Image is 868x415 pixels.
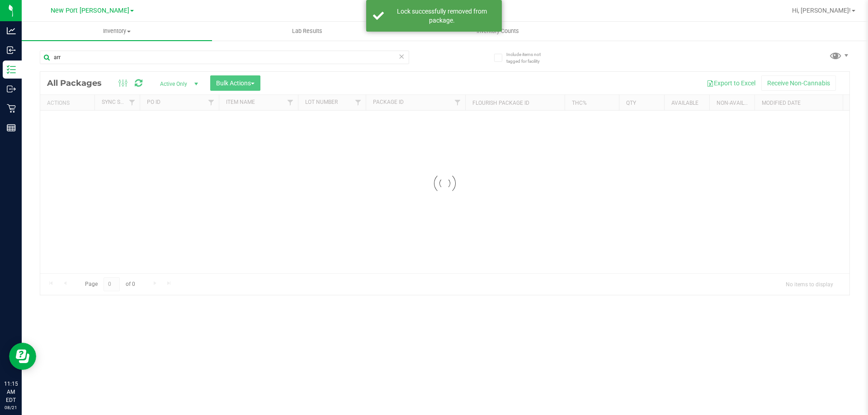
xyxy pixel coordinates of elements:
[40,51,409,64] input: Search Package ID, Item Name, SKU, Lot or Part Number...
[389,7,495,25] div: Lock successfully removed from package.
[4,404,18,411] p: 08/21
[212,22,402,41] a: Lab Results
[7,84,16,93] inline-svg: Outbound
[9,343,36,370] iframe: Resource center
[506,51,552,65] span: Include items not tagged for facility
[792,7,851,14] span: Hi, [PERSON_NAME]!
[280,27,335,35] span: Lab Results
[22,27,212,35] span: Inventory
[7,46,16,55] inline-svg: Inbound
[4,380,18,404] p: 11:15 AM EDT
[7,123,16,132] inline-svg: Reports
[22,22,212,41] a: Inventory
[7,26,16,35] inline-svg: Analytics
[7,65,16,74] inline-svg: Inventory
[398,51,405,62] span: Clear
[51,7,129,14] span: New Port [PERSON_NAME]
[7,104,16,113] inline-svg: Retail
